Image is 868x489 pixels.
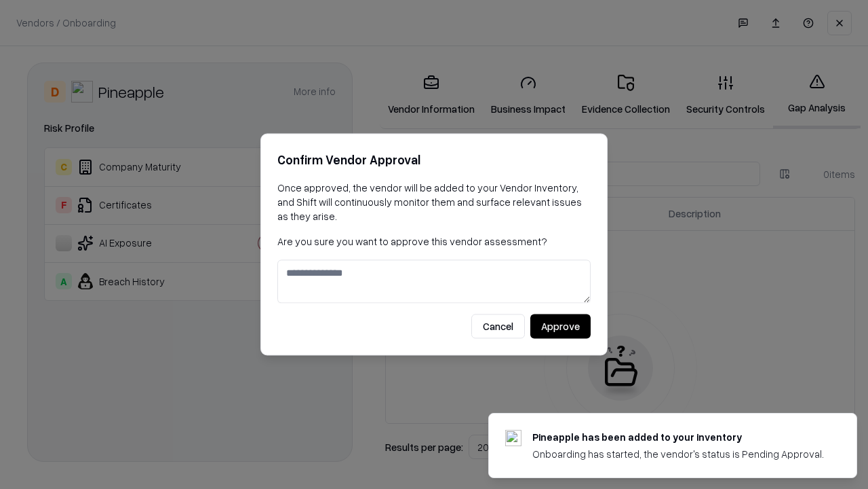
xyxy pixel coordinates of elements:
p: Are you sure you want to approve this vendor assessment? [277,234,591,249]
button: Approve [530,314,591,339]
div: Onboarding has started, the vendor's status is Pending Approval. [532,447,824,461]
p: Once approved, the vendor will be added to your Vendor Inventory, and Shift will continuously mon... [277,181,591,223]
img: pineappleenergy.com [505,430,521,446]
div: Pineapple has been added to your inventory [532,430,824,444]
h2: Confirm Vendor Approval [277,150,591,170]
button: Cancel [471,314,525,339]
